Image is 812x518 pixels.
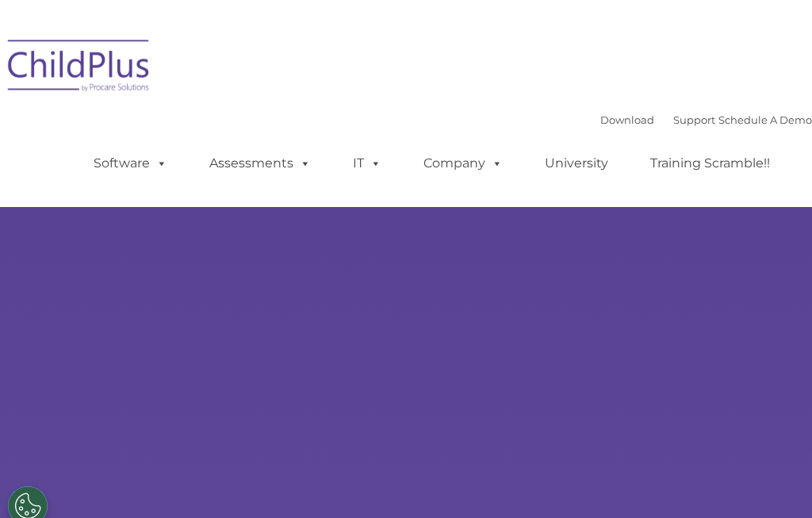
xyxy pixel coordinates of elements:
[673,98,715,110] a: Support
[337,132,397,163] a: IT
[78,132,183,163] a: Software
[600,98,654,110] a: Download
[634,132,786,163] a: Training Scramble!!
[408,132,519,163] a: Company
[600,98,812,110] font: |
[529,132,624,163] a: University
[8,470,48,510] button: Cookies Settings
[718,98,812,110] a: Schedule A Demo
[193,132,327,163] a: Assessments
